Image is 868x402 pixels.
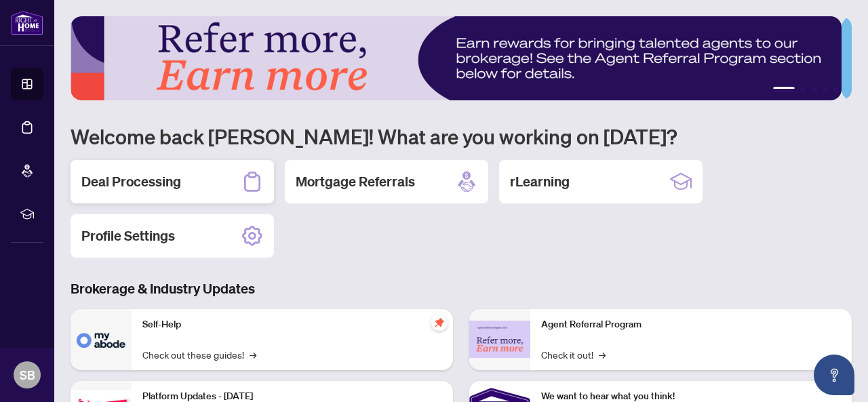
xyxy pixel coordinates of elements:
button: 1 [773,87,795,92]
h2: Mortgage Referrals [296,172,415,191]
button: 3 [811,87,816,92]
span: → [599,347,606,362]
span: pushpin [431,315,448,331]
p: Agent Referral Program [541,317,841,332]
img: Slide 0 [71,16,842,100]
h1: Welcome back [PERSON_NAME]! What are you working on [DATE]? [71,123,852,149]
button: Open asap [814,355,854,395]
span: → [250,347,256,362]
button: 2 [800,87,806,92]
a: Check it out!→ [541,347,606,362]
p: Self-Help [142,317,442,332]
span: SB [20,365,35,384]
button: 5 [833,87,838,92]
h3: Brokerage & Industry Updates [71,279,852,298]
a: Check out these guides!→ [142,347,256,362]
h2: Profile Settings [81,226,175,245]
h2: Deal Processing [81,172,181,191]
img: Self-Help [71,309,132,370]
button: 4 [822,87,827,92]
h2: rLearning [510,172,570,191]
img: logo [11,10,43,35]
img: Agent Referral Program [469,321,530,358]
